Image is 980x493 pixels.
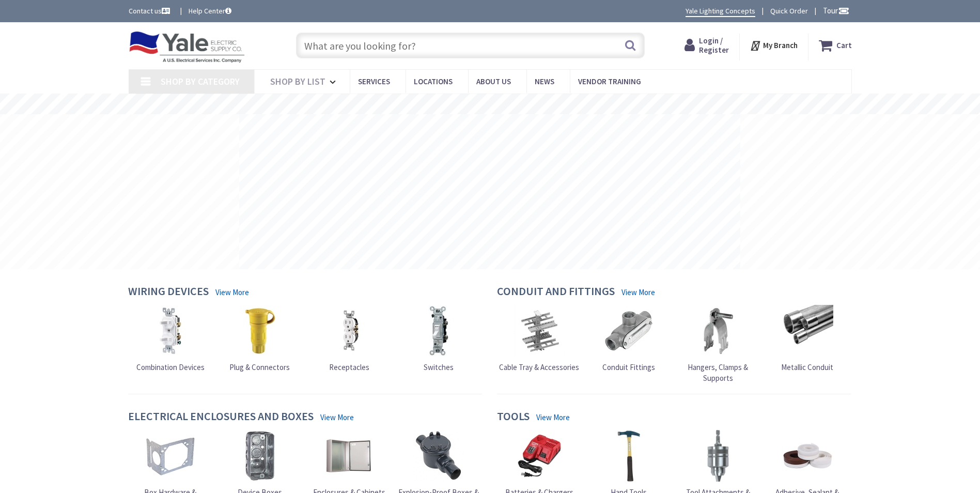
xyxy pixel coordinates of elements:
img: Cable Tray & Accessories [514,305,565,357]
span: Conduit Fittings [602,362,655,372]
h4: Conduit and Fittings [497,285,615,300]
strong: Cart [836,36,852,55]
h4: Electrical Enclosures and Boxes [128,410,314,425]
a: View More [536,412,570,423]
span: Tour [823,6,849,16]
img: Switches [413,305,464,357]
span: Switches [424,362,454,372]
a: Help Center [189,6,231,16]
span: Plug & Connectors [229,362,290,372]
strong: My Branch [763,40,798,50]
span: About Us [476,76,511,86]
img: Adhesive, Sealant & Tapes [782,430,833,482]
span: Receptacles [329,362,369,372]
span: Locations [414,76,453,86]
span: Vendor Training [578,76,641,86]
span: Combination Devices [136,362,205,372]
img: Receptacles [323,305,375,357]
img: Plug & Connectors [234,305,286,357]
img: Explosion-Proof Boxes & Accessories [413,430,464,482]
a: Yale Lighting Concepts [686,6,755,17]
a: Receptacles Receptacles [323,305,375,373]
a: Contact us [129,6,172,16]
a: Login / Register [685,36,729,55]
span: Metallic Conduit [781,362,833,372]
a: Plug & Connectors Plug & Connectors [229,305,290,373]
img: Hangers, Clamps & Supports [692,305,744,357]
div: My Branch [750,36,798,55]
img: Device Boxes [234,430,286,482]
img: Tool Attachments & Accessories [692,430,744,482]
h4: Wiring Devices [128,285,209,300]
a: Conduit Fittings Conduit Fittings [602,305,655,373]
span: Login / Register [699,36,729,55]
a: View More [621,287,655,298]
input: What are you looking for? [296,33,645,58]
span: Cable Tray & Accessories [499,362,579,372]
img: Hand Tools [603,430,655,482]
a: Cable Tray & Accessories Cable Tray & Accessories [499,305,579,373]
a: Combination Devices Combination Devices [136,305,205,373]
a: Switches Switches [413,305,464,373]
img: Yale Electric Supply Co. [129,31,245,63]
img: Enclosures & Cabinets [323,430,375,482]
img: Batteries & Chargers [514,430,565,482]
img: Metallic Conduit [782,305,833,357]
a: Metallic Conduit Metallic Conduit [781,305,833,373]
a: View More [215,287,249,298]
img: Conduit Fittings [603,305,655,357]
span: Services [358,76,390,86]
span: News [535,76,554,86]
img: Combination Devices [145,305,196,357]
span: Shop By List [270,75,325,87]
span: Shop By Category [161,75,240,87]
a: Cart [819,36,852,55]
a: Quick Order [770,6,808,16]
span: Hangers, Clamps & Supports [688,362,748,383]
a: View More [320,412,354,423]
img: Box Hardware & Accessories [145,430,196,482]
a: Hangers, Clamps & Supports Hangers, Clamps & Supports [676,305,760,384]
h4: Tools [497,410,530,425]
